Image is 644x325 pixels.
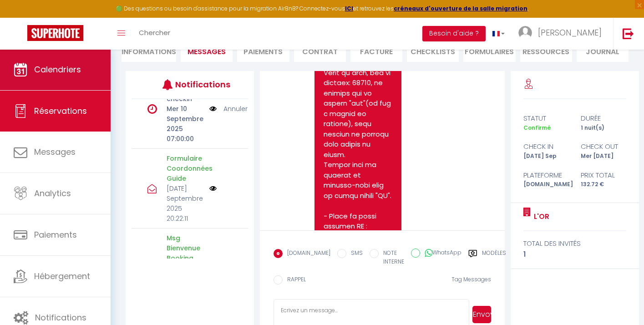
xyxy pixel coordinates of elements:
[167,183,203,223] p: [DATE] Septembre 2025 20:22:11
[518,26,532,40] img: ...
[132,18,177,50] a: Chercher
[167,233,203,263] p: Msg Bienvenue Booking
[575,141,632,152] div: check out
[463,40,515,62] li: FORMULAIRES
[472,306,491,323] button: Envoyer
[34,105,87,117] span: Réservations
[575,113,632,124] div: durée
[283,249,330,259] label: [DOMAIN_NAME]
[34,188,71,199] span: Analytics
[575,180,632,189] div: 132.72 €
[523,238,626,249] div: total des invités
[523,249,626,260] div: 1
[175,74,224,95] h3: Notifications
[7,4,35,31] button: Ouvrir le widget de chat LiveChat
[575,124,632,132] div: 1 nuit(s)
[34,229,77,240] span: Paiements
[531,211,549,222] a: L'Or
[294,40,346,62] li: Contrat
[139,28,170,37] span: Chercher
[345,5,353,12] a: ICI
[407,40,459,62] li: CHECKLISTS
[517,141,575,152] div: check in
[34,64,81,75] span: Calendriers
[517,152,575,161] div: [DATE] Sep
[209,185,217,192] img: NO IMAGE
[482,249,506,268] label: Modèles
[283,275,306,285] label: RAPPEL
[538,27,602,38] span: [PERSON_NAME]
[209,104,217,114] img: NO IMAGE
[422,26,486,41] button: Besoin d'aide ?
[167,153,203,183] p: Formulaire Coordonnées Guide
[512,18,613,50] a: ... [PERSON_NAME]
[346,249,363,259] label: SMS
[27,25,83,41] img: Super Booking
[517,170,575,181] div: Plateforme
[34,270,90,282] span: Hébergement
[517,113,575,124] div: statut
[420,249,461,259] label: WhatsApp
[167,104,203,144] p: Mer 10 Septembre 2025 07:00:00
[350,40,402,62] li: Facture
[34,146,76,157] span: Messages
[523,124,551,132] span: Confirmé
[520,40,572,62] li: Ressources
[237,40,289,62] li: Paiements
[122,40,176,62] li: Informations
[517,180,575,189] div: [DOMAIN_NAME]
[451,275,491,283] span: Tag Messages
[188,46,226,57] span: Messages
[577,40,629,62] li: Journal
[575,152,632,161] div: Mer [DATE]
[394,5,527,12] a: créneaux d'ouverture de la salle migration
[575,170,632,181] div: Prix total
[35,312,86,323] span: Notifications
[623,28,634,39] img: logout
[223,104,248,114] a: Annuler
[379,249,404,266] label: NOTE INTERNE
